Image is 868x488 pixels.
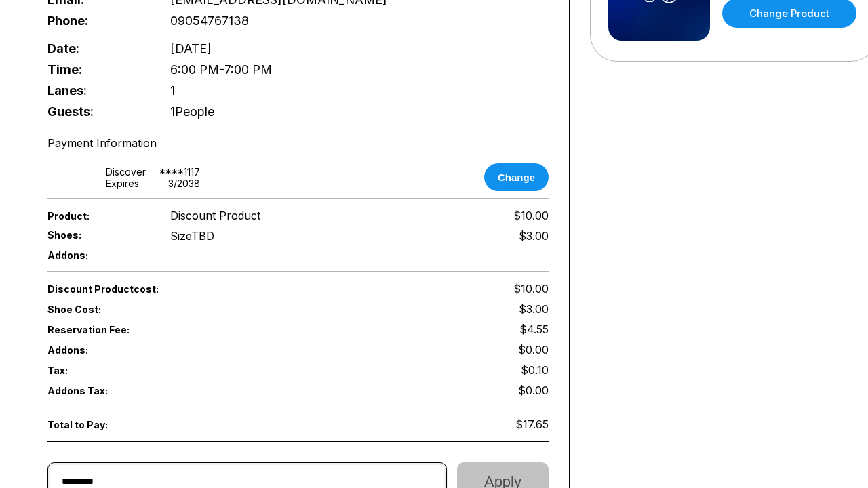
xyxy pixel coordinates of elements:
[170,209,260,222] span: Discount Product
[47,14,148,28] span: Phone:
[47,41,148,56] span: Date:
[519,302,549,316] span: $3.00
[47,210,148,222] span: Product:
[47,283,298,295] span: Discount Product cost:
[47,385,148,396] span: Addons Tax:
[170,14,249,28] span: 09054767138
[519,323,549,336] span: $4.55
[47,163,92,191] img: card
[168,178,200,189] div: 3 / 2038
[47,304,148,315] span: Shoe Cost:
[47,344,148,356] span: Addons:
[484,163,549,191] button: Change
[106,178,139,189] div: Expires
[47,419,148,430] span: Total to Pay:
[47,229,148,241] span: Shoes:
[47,249,148,261] span: Addons:
[170,62,272,77] span: 6:00 PM - 7:00 PM
[521,363,549,377] span: $0.10
[515,418,549,431] span: $17.65
[513,209,549,222] span: $10.00
[518,384,549,397] span: $0.00
[47,104,148,119] span: Guests:
[513,282,549,296] span: $10.00
[170,83,175,98] span: 1
[47,324,298,335] span: Reservation Fee:
[519,229,549,243] div: $3.00
[47,136,549,150] div: Payment Information
[47,365,148,376] span: Tax:
[106,166,146,178] div: discover
[170,41,212,56] span: [DATE]
[518,343,549,357] span: $0.00
[170,229,214,243] div: Size TBD
[47,83,148,98] span: Lanes:
[170,104,214,119] span: 1 People
[47,62,148,77] span: Time:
